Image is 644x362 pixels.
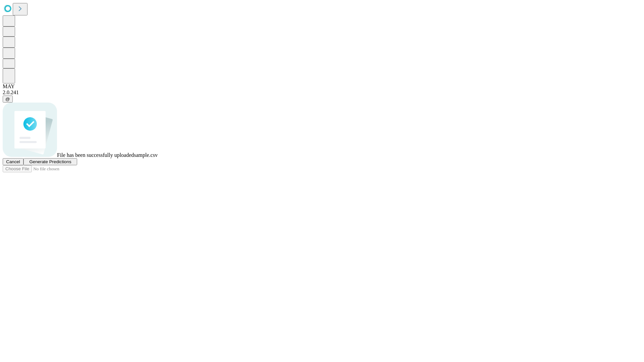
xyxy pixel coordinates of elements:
span: Cancel [6,159,20,164]
span: Generate Predictions [29,159,71,164]
div: 2.0.241 [3,89,641,96]
span: sample.csv [134,152,158,158]
div: MAY [3,83,641,89]
button: @ [3,96,13,103]
span: File has been successfully uploaded [57,152,134,158]
span: @ [5,97,10,102]
button: Cancel [3,158,23,165]
button: Generate Predictions [23,158,77,165]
